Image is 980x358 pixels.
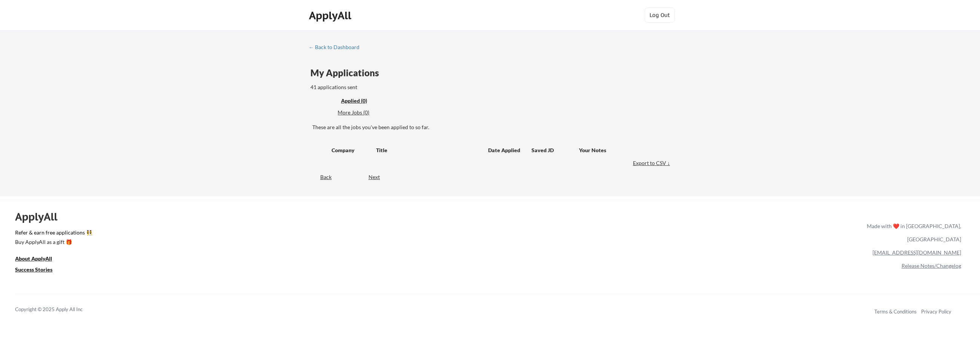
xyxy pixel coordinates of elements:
a: ← Back to Dashboard [309,44,365,52]
div: Back [309,173,332,181]
div: These are all the jobs you've been applied to so far. [341,97,390,105]
div: These are job applications we think you'd be a good fit for, but couldn't apply you to automatica... [338,109,393,117]
a: Buy ApplyAll as a gift 🎁 [15,238,91,247]
div: ← Back to Dashboard [309,45,365,50]
a: Refer & earn free applications 👯‍♀️ [15,230,709,238]
div: My Applications [310,68,385,77]
u: Success Stories [15,266,52,273]
div: ApplyAll [309,9,353,22]
div: Company [332,147,369,154]
div: Saved JD [531,143,579,157]
u: About ApplyAll [15,255,52,262]
a: About ApplyAll [15,255,63,264]
div: Date Applied [488,147,521,154]
div: Made with ❤️ in [GEOGRAPHIC_DATA], [GEOGRAPHIC_DATA] [864,219,961,246]
div: Copyright © 2025 Apply All Inc [15,306,102,313]
button: Log Out [645,8,675,23]
div: Title [376,147,481,154]
div: Applied (0) [341,97,390,105]
div: Buy ApplyAll as a gift 🎁 [15,239,91,245]
a: Privacy Policy [921,309,951,315]
a: [EMAIL_ADDRESS][DOMAIN_NAME] [872,249,961,256]
a: Success Stories [15,265,63,275]
a: Release Notes/Changelog [902,262,961,269]
div: These are all the jobs you've been applied to so far. [312,123,672,131]
div: Next [369,173,389,181]
div: Your Notes [579,147,665,154]
div: More Jobs (0) [338,109,393,116]
div: 41 applications sent [310,83,456,91]
a: Terms & Conditions [874,309,917,315]
div: Export to CSV ↓ [633,159,672,167]
div: ApplyAll [15,210,66,223]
